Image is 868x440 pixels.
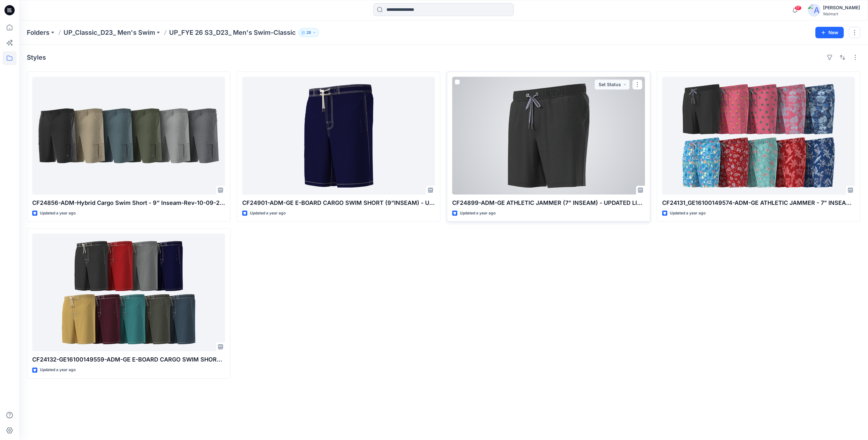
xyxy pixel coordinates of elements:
[452,198,645,207] p: CF24899-ADM-GE ATHLETIC JAMMER (7” INSEAM) - UPDATED LINING
[670,210,706,217] p: Updated a year ago
[64,28,155,37] a: UP_Classic_D23_ Men's Swim
[823,4,860,11] div: [PERSON_NAME]
[32,198,225,207] p: CF24856-ADM-Hybrid Cargo Swim Short - 9” Inseam-Rev-10-09-2024
[460,210,496,217] p: Updated a year ago
[40,210,76,217] p: Updated a year ago
[27,28,49,37] a: Folders
[823,11,860,16] div: Walmart
[32,355,225,364] p: CF24132-GE16100149559-ADM-GE E-BOARD CARGO SWIM SHORT (9”INSEAM)
[40,367,76,373] p: Updated a year ago
[250,210,286,217] p: Updated a year ago
[306,29,311,36] p: 28
[795,5,802,11] span: 17
[662,77,855,195] a: CF24131_GE16100149574-ADM-GE ATHLETIC JAMMER - 7” INSEAM-Rev-10-09-2024
[242,77,435,195] a: CF24901-ADM-GE E-BOARD CARGO SWIM SHORT (9”INSEAM) - UPDATED LINING
[662,198,855,207] p: CF24131_GE16100149574-ADM-GE ATHLETIC JAMMER - 7” INSEAM-Rev-10-09-2024
[298,28,319,37] button: 28
[808,4,820,17] img: avatar
[169,28,296,37] p: UP_FYE 26 S3_D23_ Men's Swim-Classic
[27,54,46,61] h4: Styles
[242,198,435,207] p: CF24901-ADM-GE E-BOARD CARGO SWIM SHORT (9”INSEAM) - UPDATED LINING
[815,27,844,38] button: New
[32,234,225,351] a: CF24132-GE16100149559-ADM-GE E-BOARD CARGO SWIM SHORT (9”INSEAM)
[452,77,645,195] a: CF24899-ADM-GE ATHLETIC JAMMER (7” INSEAM) - UPDATED LINING
[32,77,225,195] a: CF24856-ADM-Hybrid Cargo Swim Short - 9” Inseam-Rev-10-09-2024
